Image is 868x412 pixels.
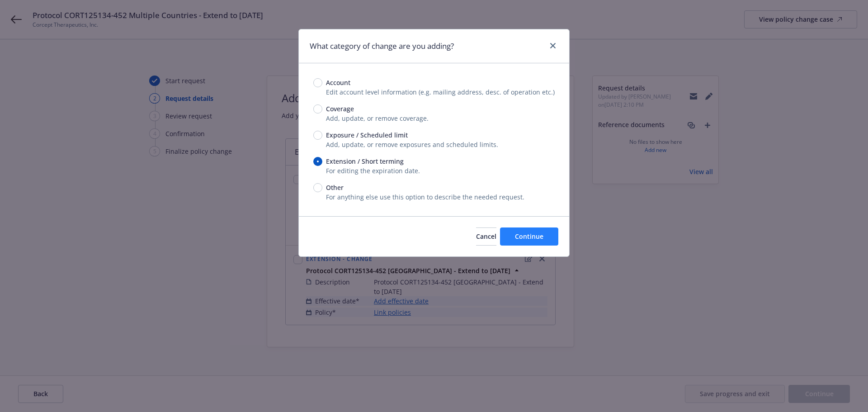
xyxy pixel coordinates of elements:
input: Other [313,183,322,192]
span: Add, update, or remove exposures and scheduled limits. [326,140,498,149]
h1: What category of change are you adding? [310,40,454,52]
input: Account [313,78,322,87]
span: Exposure / Scheduled limit [326,130,408,140]
button: Continue [500,227,558,246]
span: For editing the expiration date. [326,166,420,175]
span: Edit account level information (e.g. mailing address, desc. of operation etc.) [326,88,555,96]
input: Coverage [313,104,322,114]
input: Exposure / Scheduled limit [313,131,322,140]
input: Extension / Short terming [313,157,322,166]
span: Continue [515,232,543,241]
span: Other [326,183,344,192]
span: For anything else use this option to describe the needed request. [326,193,524,201]
span: Coverage [326,104,354,114]
button: Cancel [476,227,496,246]
a: close [547,40,558,51]
span: Extension / Short terming [326,156,404,166]
span: Account [326,78,350,87]
span: Cancel [476,232,496,241]
span: Add, update, or remove coverage. [326,114,429,123]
